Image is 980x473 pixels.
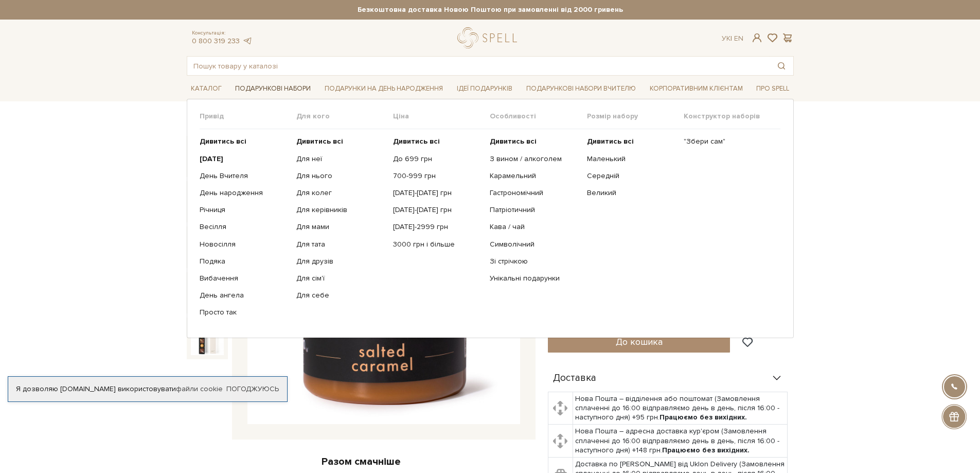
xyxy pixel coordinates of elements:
span: Для кого [296,112,393,121]
a: Дивитись всі [587,137,676,146]
td: Нова Пошта – відділення або поштомат (Замовлення сплаченні до 16:00 відправляємо день в день, піс... [573,392,788,425]
b: Працюємо без вихідних. [660,413,747,422]
a: 0 800 319 233 [192,37,240,45]
a: День Вчителя [200,171,289,181]
a: Про Spell [752,81,793,97]
img: Подарунок Солодке натхнення [191,322,224,355]
button: До кошика [548,332,730,353]
span: Розмір набору [587,112,684,121]
a: 700-999 грн [393,171,482,181]
a: День народження [200,188,289,198]
a: Для нього [296,171,385,181]
a: Зі стрічкою [490,257,579,266]
a: Дивитись всі [296,137,385,146]
a: Маленький [587,154,676,164]
b: Дивитись всі [200,137,246,146]
span: Привід [200,112,296,121]
a: Подяка [200,257,289,266]
a: telegram [242,37,253,45]
a: Для неї [296,154,385,164]
a: Для керівників [296,205,385,215]
a: En [734,34,743,43]
div: Разом смачніше [187,455,536,468]
a: Для друзів [296,257,385,266]
a: Середній [587,171,676,181]
span: Конструктор наборів [684,112,780,121]
b: Дивитись всі [587,137,634,146]
a: Подарунки на День народження [320,81,447,97]
div: Каталог [187,99,794,338]
button: Пошук товару у каталозі [770,57,793,75]
b: Дивитись всі [296,137,343,146]
b: [DATE] [200,154,223,163]
a: Символічний [490,240,579,249]
a: logo [457,27,522,48]
span: Ціна [393,112,490,121]
span: До кошика [616,336,663,347]
a: 3000 грн і більше [393,240,482,249]
b: Дивитись всі [490,137,537,146]
a: [DATE]-[DATE] грн [393,205,482,215]
input: Пошук товару у каталозі [187,57,770,75]
td: Нова Пошта – адресна доставка кур'єром (Замовлення сплаченні до 16:00 відправляємо день в день, п... [573,425,788,458]
a: Новосілля [200,240,289,249]
a: Весілля [200,222,289,232]
a: Для себе [296,291,385,300]
a: Дивитись всі [490,137,579,146]
a: Для колег [296,188,385,198]
a: Для мами [296,222,385,232]
span: Доставка [553,374,596,383]
a: Подарункові набори Вчителю [522,80,640,97]
a: Дивитись всі [200,137,289,146]
a: Подарункові набори [231,81,315,97]
b: Працюємо без вихідних. [662,446,750,454]
a: Погоджуюсь [226,384,279,394]
a: Кава / чай [490,222,579,232]
a: [DATE]-[DATE] грн [393,188,482,198]
a: З вином / алкоголем [490,154,579,164]
div: Ук [722,34,743,43]
div: Я дозволяю [DOMAIN_NAME] використовувати [8,384,287,394]
a: Патріотичний [490,205,579,215]
a: До 699 грн [393,154,482,164]
a: Корпоративним клієнтам [646,81,747,97]
a: "Збери сам" [684,137,773,146]
a: Для тата [296,240,385,249]
span: Особливості [490,112,586,121]
a: Вибачення [200,274,289,283]
a: Ідеї подарунків [453,81,516,97]
span: | [730,34,732,43]
a: Для сім'ї [296,274,385,283]
span: Консультація: [192,30,253,37]
b: Дивитись всі [393,137,440,146]
a: День ангела [200,291,289,300]
a: [DATE]-2999 грн [393,222,482,232]
a: Річниця [200,205,289,215]
a: Унікальні подарунки [490,274,579,283]
a: Великий [587,188,676,198]
a: [DATE] [200,154,289,164]
a: Гастрономічний [490,188,579,198]
a: Дивитись всі [393,137,482,146]
a: Карамельний [490,171,579,181]
a: файли cookie [176,384,223,393]
strong: Безкоштовна доставка Новою Поштою при замовленні від 2000 гривень [187,5,794,14]
a: Просто так [200,308,289,317]
a: Каталог [187,81,226,97]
